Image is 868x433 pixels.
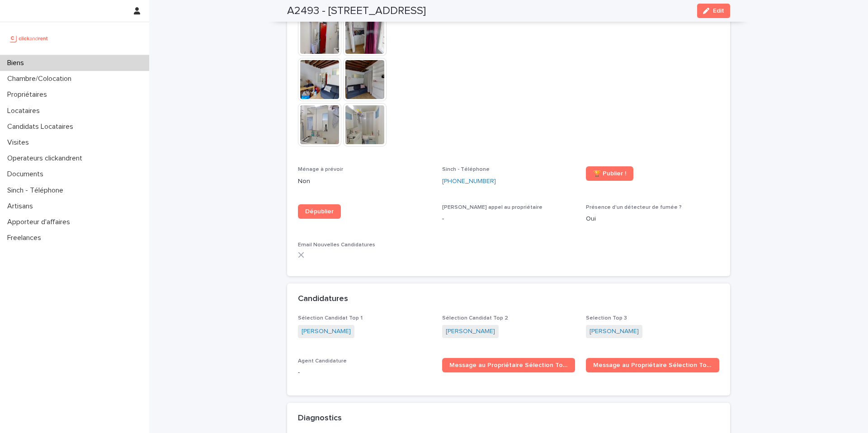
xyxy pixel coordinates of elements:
[305,208,334,215] span: Dépublier
[4,90,54,99] p: Propriétaires
[586,205,682,210] span: Présence d'un détecteur de fumée ?
[586,166,633,181] a: 🏆 Publier !
[593,170,626,177] span: 🏆 Publier !
[586,214,719,224] p: Oui
[446,327,495,336] a: [PERSON_NAME]
[298,242,375,248] span: Email Nouvelles Candidatures
[697,4,730,18] button: Edit
[4,154,90,163] p: Operateurs clickandrent
[442,214,576,224] p: -
[4,75,79,83] p: Chambre/Colocation
[4,218,77,226] p: Apporteur d'affaires
[298,204,341,219] a: Dépublier
[298,177,431,186] p: Non
[7,29,51,47] img: UCB0brd3T0yccxBKYDjQ
[442,177,496,186] a: [PHONE_NUMBER]
[713,8,724,14] span: Edit
[4,202,40,211] p: Artisans
[442,167,490,172] span: Sinch - Téléphone
[302,327,351,336] a: [PERSON_NAME]
[586,358,719,372] a: Message au Propriétaire Sélection Top 2
[4,122,80,131] p: Candidats Locataires
[442,178,496,184] ringoverc2c-84e06f14122c: Call with Ringover
[449,362,568,368] span: Message au Propriétaire Sélection Top 1
[298,315,363,321] span: Sélection Candidat Top 1
[586,315,627,321] span: Selection Top 3
[287,5,426,18] h2: A2493 - [STREET_ADDRESS]
[4,234,48,242] p: Freelances
[442,358,576,372] a: Message au Propriétaire Sélection Top 1
[298,294,348,304] h2: Candidatures
[590,327,639,336] a: [PERSON_NAME]
[442,205,542,210] span: [PERSON_NAME] appel au propriétaire
[4,186,71,195] p: Sinch - Téléphone
[298,358,347,364] span: Agent Candidature
[4,59,31,67] p: Biens
[593,362,712,368] span: Message au Propriétaire Sélection Top 2
[298,167,343,172] span: Ménage à prévoir
[442,178,496,184] ringoverc2c-number-84e06f14122c: [PHONE_NUMBER]
[298,414,342,424] h2: Diagnostics
[298,368,431,377] p: -
[442,315,508,321] span: Sélection Candidat Top 2
[4,170,51,179] p: Documents
[4,138,36,147] p: Visites
[4,107,47,115] p: Locataires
